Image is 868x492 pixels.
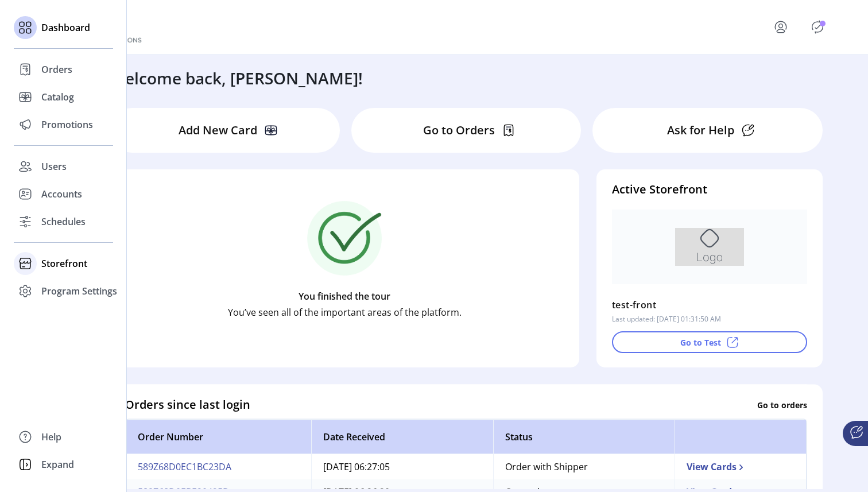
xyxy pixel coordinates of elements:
span: Users [41,160,67,173]
p: You’ve seen all of the important areas of the platform. [228,305,462,319]
p: Ask for Help [667,122,734,139]
span: Accounts [41,187,82,201]
span: Catalog [41,90,74,104]
span: Schedules [41,215,86,228]
td: Order with Shipper [493,454,675,479]
h4: Orders since last login [125,396,250,413]
p: test-front [612,296,656,314]
button: menu [758,13,808,41]
button: Publisher Panel [808,18,827,36]
span: Dashboard [41,21,90,34]
span: Promotions [41,118,93,131]
p: Last updated: [DATE] 01:31:50 AM [612,314,721,324]
p: Go to orders [757,398,807,410]
td: View Cards [675,454,807,479]
td: [DATE] 06:27:05 [311,454,493,479]
td: 589Z68D0EC1BC23DA [126,454,311,479]
h4: Active Storefront [612,181,807,198]
p: You finished the tour [299,289,390,303]
span: Help [41,430,61,444]
h3: Welcome back, [PERSON_NAME]! [110,66,363,90]
button: Go to Test [612,331,807,353]
th: Order Number [126,420,311,454]
span: Orders [41,63,72,76]
span: Program Settings [41,284,117,298]
span: Expand [41,458,74,471]
p: Go to Orders [423,122,495,139]
th: Date Received [311,420,493,454]
p: Add New Card [179,122,257,139]
span: Storefront [41,257,87,270]
th: Status [493,420,675,454]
